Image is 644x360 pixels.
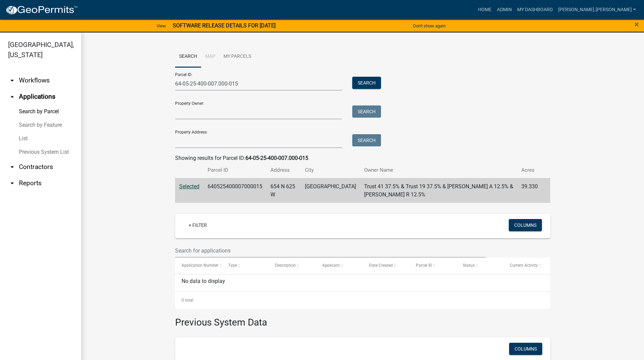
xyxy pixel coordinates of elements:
a: Search [175,46,201,68]
datatable-header-cell: Parcel ID [409,258,456,274]
datatable-header-cell: Applicant [316,258,363,274]
button: Don't show again [410,20,448,31]
span: Parcel ID [416,263,432,268]
td: 39.330 [517,178,542,203]
th: Owner Name [360,162,517,178]
i: arrow_drop_down [8,163,16,171]
a: View [154,20,169,31]
i: arrow_drop_down [8,179,16,187]
a: Selected [179,183,199,190]
span: Date Created [369,263,393,268]
td: [GEOGRAPHIC_DATA] [301,178,360,203]
button: Columns [509,219,542,231]
span: Application Number [182,263,218,268]
td: 654 N 625 W [266,178,301,203]
datatable-header-cell: Date Created [363,258,410,274]
datatable-header-cell: Type [222,258,269,274]
button: Close [635,20,639,28]
a: My Parcels [219,46,255,68]
button: Search [352,134,381,146]
div: Showing results for Parcel ID: [175,154,550,162]
datatable-header-cell: Application Number [175,258,222,274]
input: Search for applications [175,244,486,258]
strong: 64-05-25-400-007.000-015 [245,155,308,161]
div: No data to display [175,274,550,291]
a: + Filter [183,219,212,231]
span: × [635,20,639,29]
th: City [301,162,360,178]
strong: SOFTWARE RELEASE DETAILS FOR [DATE] [173,22,276,29]
span: Applicant [322,263,340,268]
span: Type [228,263,237,268]
th: Address [266,162,301,178]
td: Trust 41 37.5% & Trust 19 37.5% & [PERSON_NAME] A 12.5% & [PERSON_NAME] R 12.5% [360,178,517,203]
i: arrow_drop_up [8,93,16,101]
a: My Dashboard [515,3,555,16]
h3: Previous System Data [175,309,550,330]
th: Parcel ID [204,162,266,178]
a: Admin [494,3,515,16]
i: arrow_drop_down [8,76,16,85]
button: Columns [509,343,542,355]
a: Home [475,3,494,16]
datatable-header-cell: Description [269,258,316,274]
div: 0 total [175,292,550,309]
span: Current Activity [510,263,538,268]
th: Acres [517,162,542,178]
a: [PERSON_NAME].[PERSON_NAME] [555,3,639,16]
datatable-header-cell: Status [456,258,503,274]
span: Status [463,263,475,268]
button: Search [352,105,381,118]
span: Description [275,263,296,268]
td: 640525400007000015 [204,178,266,203]
button: Search [352,77,381,89]
datatable-header-cell: Current Activity [503,258,550,274]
